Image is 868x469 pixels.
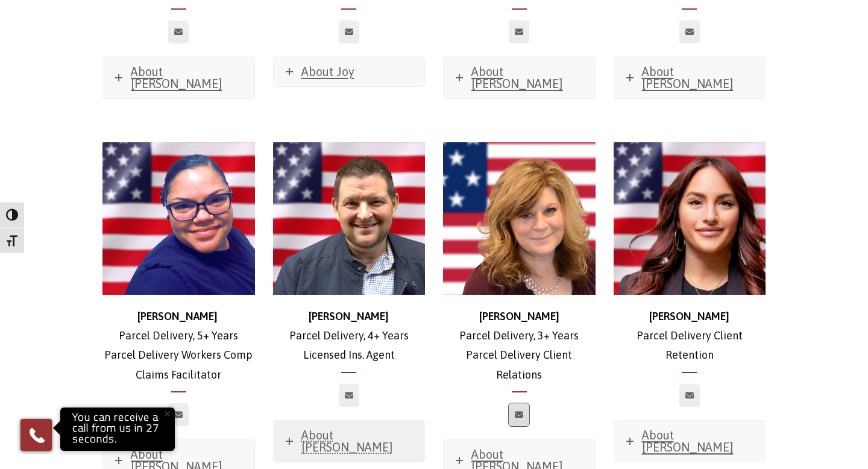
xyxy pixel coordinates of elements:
p: Parcel Delivery, 4+ Years Licensed Ins. Agent [273,307,426,365]
img: rachel_headshot_500x500 (1) [614,142,766,295]
img: tracey-500x500 [443,142,596,295]
img: Phone icon [27,426,46,445]
span: About Joy [301,65,354,78]
a: About [PERSON_NAME] [444,57,595,98]
a: About [PERSON_NAME] [274,421,425,462]
span: About [PERSON_NAME] [471,65,563,90]
span: About [PERSON_NAME] [642,65,734,90]
p: Parcel Delivery, 5+ Years Parcel Delivery Workers Comp Claims Facilitator [102,307,255,385]
span: About [PERSON_NAME] [642,428,734,454]
p: Parcel Delivery Client Retention [614,307,766,365]
strong: [PERSON_NAME] [309,310,389,323]
span: About [PERSON_NAME] [131,65,222,90]
a: About [PERSON_NAME] [614,57,766,98]
strong: [PERSON_NAME] [137,310,218,323]
strong: [PERSON_NAME] [649,310,729,323]
strong: [PERSON_NAME] [479,310,559,323]
a: About [PERSON_NAME] [103,57,254,98]
a: About Joy [274,57,425,86]
span: About [PERSON_NAME] [301,428,393,454]
a: About [PERSON_NAME] [614,421,766,462]
p: You can receive a call from us in 27 seconds. [63,411,172,448]
button: Close [154,400,180,427]
p: Parcel Delivery, 3+ Years Parcel Delivery Client Relations [443,307,596,385]
img: Harry_1500x500 [273,142,426,295]
img: Keisha_headshot_500x500 [102,142,255,295]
